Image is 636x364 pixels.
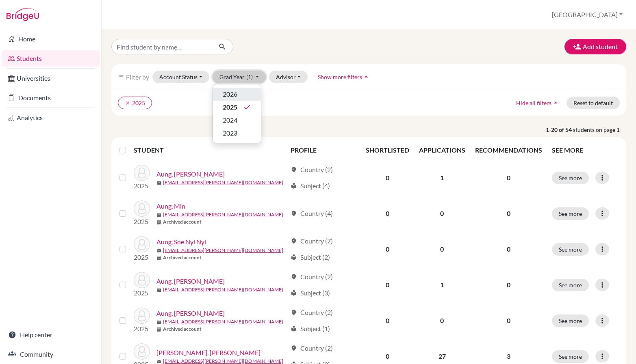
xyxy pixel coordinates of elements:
[134,308,150,324] img: Aung, Zin Lin
[163,325,202,333] b: Archived account
[134,200,150,217] img: Aung, Min
[361,267,414,303] td: 0
[475,280,542,290] p: 0
[552,279,589,291] button: See more
[156,181,161,185] span: mail
[163,254,202,261] b: Archived account
[213,88,261,101] button: 2026
[2,327,100,343] a: Help center
[163,211,283,218] a: [EMAIL_ADDRESS][PERSON_NAME][DOMAIN_NAME]
[546,125,573,134] strong: 1-20 of 54
[414,196,470,231] td: 0
[156,359,161,364] span: mail
[470,140,547,160] th: RECOMMENDATIONS
[223,128,237,138] span: 2023
[111,39,212,54] input: Find student by name...
[134,288,150,298] p: 2025
[2,110,100,126] a: Analytics
[156,248,161,253] span: mail
[552,172,589,184] button: See more
[291,165,333,174] div: Country (2)
[2,31,100,47] a: Home
[223,115,237,125] span: 2024
[414,231,470,267] td: 0
[134,252,150,262] p: 2025
[475,316,542,325] p: 0
[286,140,360,160] th: PROFILE
[551,99,560,107] i: arrow_drop_up
[291,181,330,191] div: Subject (4)
[118,73,124,80] i: filter_list
[475,244,542,254] p: 0
[311,71,377,83] button: Show more filtersarrow_drop_up
[2,50,100,67] a: Students
[361,140,414,160] th: SHORTLISTED
[7,8,39,21] img: Bridge-U
[125,100,130,106] i: clear
[552,350,589,363] button: See more
[318,73,362,80] span: Show more filters
[163,318,283,325] a: [EMAIL_ADDRESS][PERSON_NAME][DOMAIN_NAME]
[156,276,225,286] a: Aung, [PERSON_NAME]
[152,71,209,83] button: Account Status
[291,236,333,246] div: Country (7)
[361,303,414,338] td: 0
[414,267,470,303] td: 1
[156,220,161,225] span: inventory_2
[2,346,100,362] a: Community
[156,320,161,325] span: mail
[291,183,297,189] span: local_library
[362,73,370,81] i: arrow_drop_up
[213,127,261,140] button: 2023
[163,247,283,254] a: [EMAIL_ADDRESS][PERSON_NAME][DOMAIN_NAME]
[134,343,150,360] img: Chang, Ding-Syu
[291,274,297,280] span: location_on
[2,90,100,106] a: Documents
[213,114,261,127] button: 2024
[269,71,308,83] button: Advisor
[156,348,260,358] a: [PERSON_NAME], [PERSON_NAME]
[361,231,414,267] td: 0
[291,272,333,282] div: Country (2)
[134,165,150,181] img: Aung, Ei Kyi Phyu
[516,99,551,106] span: Hide all filters
[414,140,470,160] th: APPLICATIONS
[291,343,333,353] div: Country (2)
[134,236,150,252] img: Aung, Soe Nyi Nyi
[291,325,297,332] span: local_library
[475,351,542,361] p: 3
[156,237,206,247] a: Aung, Soe Nyi Nyi
[291,309,297,316] span: location_on
[291,288,330,298] div: Subject (3)
[564,39,626,54] button: Add student
[156,169,225,179] a: Aung, [PERSON_NAME]
[156,213,161,218] span: mail
[156,201,185,211] a: Aung, Min
[213,101,261,114] button: 2025done
[291,252,330,262] div: Subject (2)
[291,290,297,296] span: local_library
[291,254,297,261] span: local_library
[552,243,589,256] button: See more
[509,97,567,109] button: Hide all filtersarrow_drop_up
[547,140,623,160] th: SEE MORE
[414,160,470,196] td: 1
[156,327,161,332] span: inventory_2
[134,324,150,334] p: 2025
[163,286,283,293] a: [EMAIL_ADDRESS][PERSON_NAME][DOMAIN_NAME]
[361,160,414,196] td: 0
[291,209,333,218] div: Country (4)
[126,73,149,81] span: Filter by
[475,209,542,218] p: 0
[134,272,150,288] img: Aung, Thwin Htoo
[118,97,152,109] button: clear2025
[548,7,626,22] button: [GEOGRAPHIC_DATA]
[213,84,261,143] div: Grad Year(1)
[291,210,297,217] span: location_on
[552,207,589,220] button: See more
[291,166,297,173] span: location_on
[291,238,297,244] span: location_on
[213,71,266,83] button: Grad Year(1)
[475,173,542,183] p: 0
[134,181,150,191] p: 2025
